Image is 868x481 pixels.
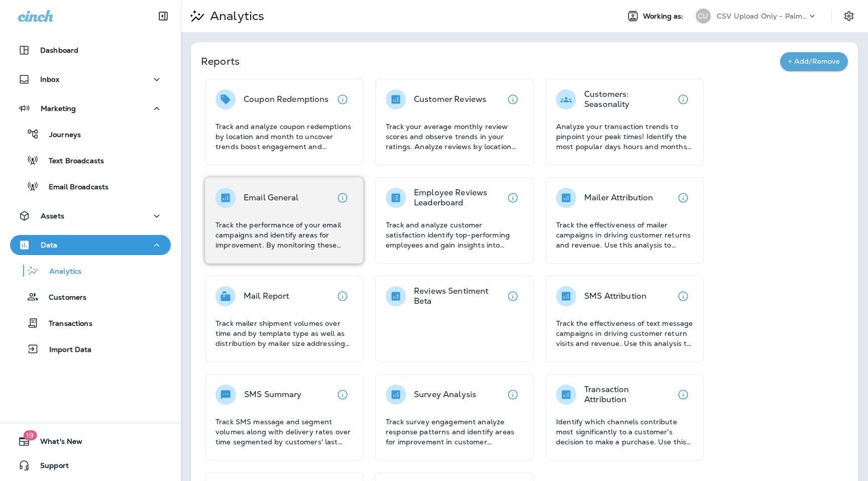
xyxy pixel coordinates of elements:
button: Collapse Sidebar [149,6,177,26]
button: Analytics [10,260,171,281]
button: Text Broadcasts [10,150,171,171]
p: Customers [39,293,86,303]
p: Text Broadcasts [39,157,104,166]
p: CSV Upload Only - Palmetto Exterminators LLC [717,12,807,20]
p: Data [41,241,58,249]
button: Import Data [10,338,171,359]
button: Settings [840,7,858,25]
p: Transactions [39,319,92,329]
p: Inbox [40,75,59,83]
button: 19What's New [10,431,171,451]
p: Journeys [39,131,81,140]
button: Support [10,455,171,475]
span: Support [30,461,69,473]
button: Journeys [10,124,171,145]
span: 19 [23,430,37,440]
button: Data [10,235,171,255]
button: Inbox [10,69,171,89]
div: CU [696,9,711,24]
p: Import Data [39,345,92,355]
button: Dashboard [10,40,171,60]
p: Marketing [41,104,76,112]
p: Dashboard [40,46,78,54]
button: Transactions [10,312,171,333]
button: Customers [10,286,171,307]
p: Analytics [206,9,264,24]
span: What's New [30,437,82,449]
button: Marketing [10,98,171,118]
span: Working as: [643,12,686,21]
p: Email Broadcasts [39,183,108,192]
p: Assets [41,212,64,220]
button: Email Broadcasts [10,176,171,197]
p: Analytics [39,267,81,277]
button: Assets [10,206,171,226]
